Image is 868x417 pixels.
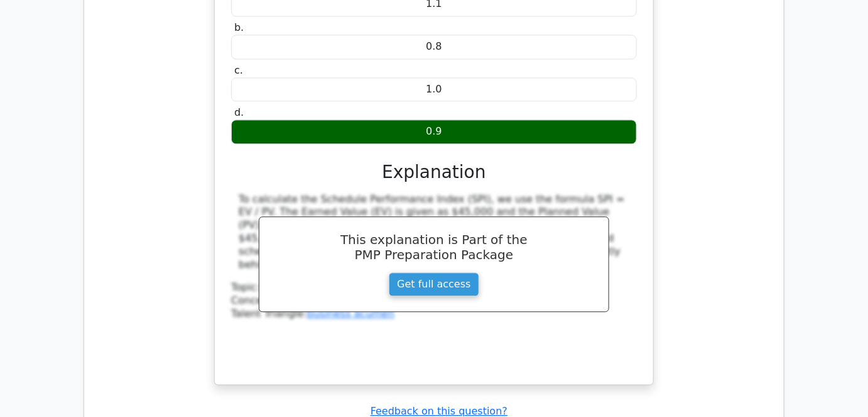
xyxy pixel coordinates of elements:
[234,21,244,33] span: b.
[239,193,629,272] div: To calculate the Schedule Performance Index (SPI), we use the formula SPI = EV / PV. The Earned V...
[231,294,637,308] div: Concept:
[231,77,637,102] div: 1.0
[231,120,637,144] div: 0.9
[307,308,394,320] a: business acumen
[389,272,479,296] a: Get full access
[234,64,243,76] span: c.
[234,106,244,118] span: d.
[239,162,629,183] h3: Explanation
[371,405,507,417] a: Feedback on this question?
[231,281,637,320] div: Talent Triangle:
[231,35,637,59] div: 0.8
[231,281,637,294] div: Topic:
